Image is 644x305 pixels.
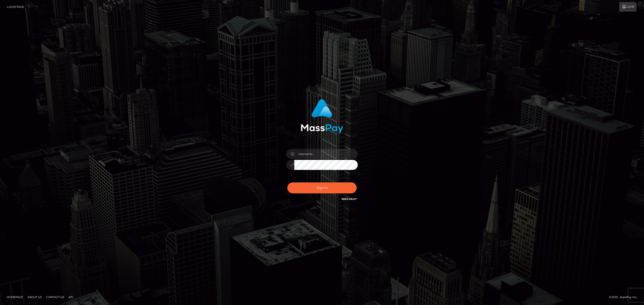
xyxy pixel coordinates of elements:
[619,2,636,12] a: Login
[294,149,358,159] input: Username...
[26,294,43,301] a: About Us
[609,295,641,300] div: © 2025 , MassPay Inc.
[287,182,357,193] button: Sign in
[5,294,25,301] a: Homepage
[44,294,66,301] a: Contact Us
[301,99,343,133] img: MassPay Login
[67,294,75,301] a: API
[342,198,357,201] a: Need Help?
[7,2,24,12] a: Login Page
